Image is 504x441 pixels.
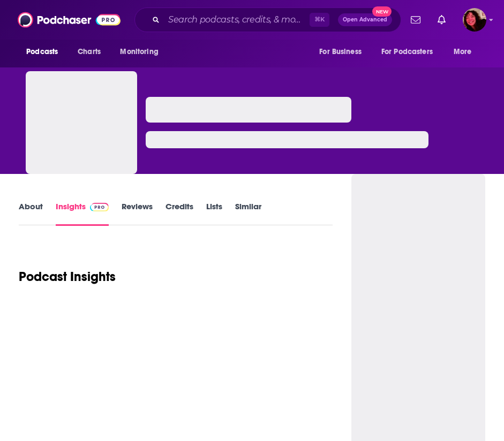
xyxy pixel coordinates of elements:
[122,201,153,226] a: Reviews
[407,11,425,29] a: Show notifications dropdown
[18,10,121,30] img: Podchaser - Follow, Share and Rate Podcasts
[90,203,109,211] img: Podchaser Pro
[235,201,261,226] a: Similar
[446,42,485,62] button: open menu
[19,42,72,62] button: open menu
[112,42,172,62] button: open menu
[166,201,193,226] a: Credits
[374,42,448,62] button: open menu
[319,44,362,59] span: For Business
[463,8,486,32] span: Logged in as Kathryn-Musilek
[372,6,392,17] span: New
[312,42,375,62] button: open menu
[338,13,392,26] button: Open AdvancedNew
[71,42,107,62] a: Charts
[463,8,486,32] img: User Profile
[19,201,43,226] a: About
[343,17,387,22] span: Open Advanced
[454,44,472,59] span: More
[164,11,310,28] input: Search podcasts, credits, & more...
[120,44,158,59] span: Monitoring
[433,11,450,29] a: Show notifications dropdown
[134,7,401,32] div: Search podcasts, credits, & more...
[206,201,222,226] a: Lists
[78,44,101,59] span: Charts
[463,8,486,32] button: Show profile menu
[26,44,58,59] span: Podcasts
[310,13,329,27] span: ⌘ K
[56,201,109,226] a: InsightsPodchaser Pro
[381,44,433,59] span: For Podcasters
[19,269,116,285] h1: Podcast Insights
